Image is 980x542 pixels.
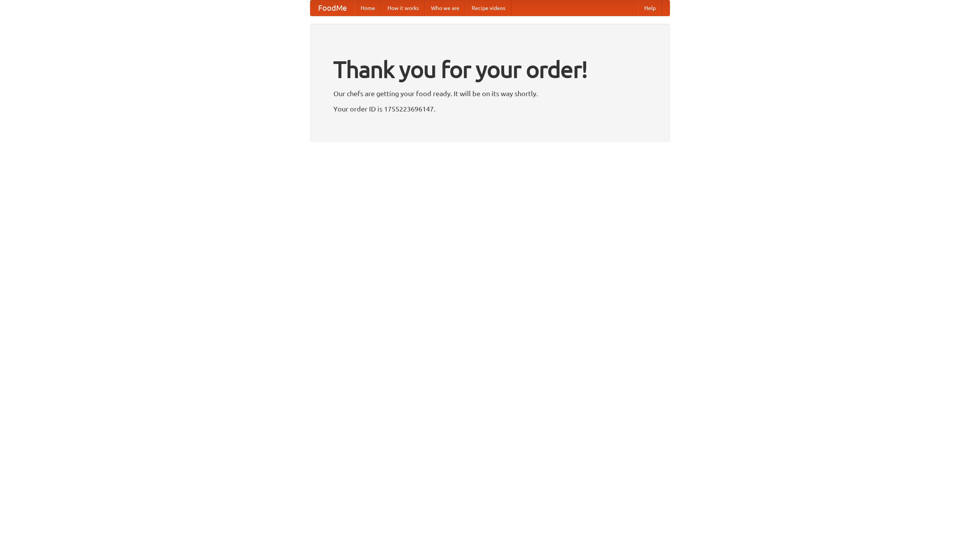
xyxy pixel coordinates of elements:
a: Recipe videos [465,0,511,16]
h1: Thank you for your order! [333,51,647,88]
p: Your order ID is 1755223696147. [333,103,647,115]
a: Who we are [425,0,465,16]
p: Our chefs are getting your food ready. It will be on its way shortly. [333,88,647,99]
a: How it works [381,0,425,16]
a: Home [354,0,381,16]
a: FoodMe [310,0,354,16]
a: Help [638,0,662,16]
